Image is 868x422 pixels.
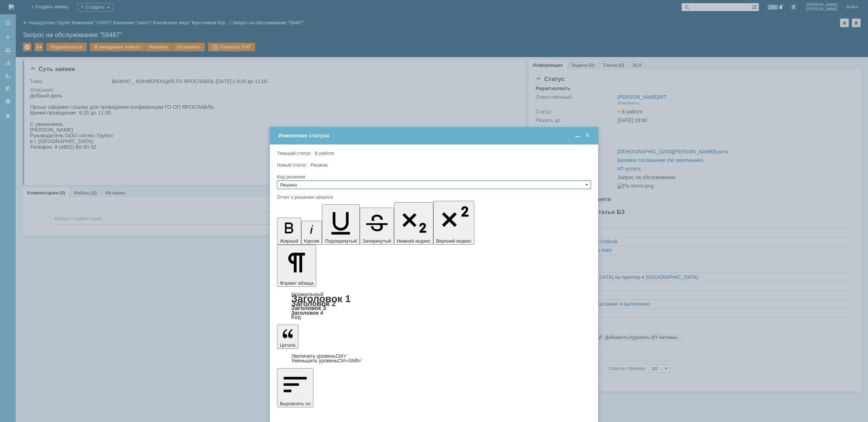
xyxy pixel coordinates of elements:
label: Новый статус: [277,162,308,168]
button: Выровнять по [277,368,313,407]
span: Верхний индекс [436,238,471,244]
span: Закрыть [584,132,591,139]
span: Зачеркнутый [363,238,391,244]
label: Текущий статус: [277,151,312,156]
a: Заголовок 3 [291,305,326,311]
a: Код [291,314,301,320]
div: Код решения [277,174,590,179]
span: Цитата [280,342,296,348]
span: Выровнять по [280,401,311,406]
span: Ctrl+Shift+' [338,358,362,363]
span: Ctrl+' [335,353,347,359]
span: Решена [311,162,327,168]
a: Decrease [291,358,362,363]
button: Зачеркнутый [360,208,394,245]
a: Increase [291,353,347,359]
span: Нижний индекс [397,238,431,244]
button: Подчеркнутый [322,204,359,245]
button: Курсив [301,221,322,245]
a: Заголовок 4 [291,310,323,316]
span: Курсив [304,238,319,244]
button: Верхний индекс [433,201,474,245]
button: Нижний индекс [394,202,434,245]
span: В работе [315,151,334,156]
span: Жирный [280,238,298,244]
div: Цитата [277,354,591,363]
div: Формат абзаца [277,292,591,320]
button: Цитата [277,325,298,349]
a: Заголовок 1 [291,293,351,304]
div: Отчет о решении запроса [277,195,590,199]
a: Заголовок 2 [291,299,336,307]
span: Формат абзаца [280,280,313,286]
span: Подчеркнутый [325,238,357,244]
a: Нормальный [291,291,323,297]
button: Формат абзаца [277,245,316,287]
div: Изменение статуса [278,132,591,139]
span: Свернуть (Ctrl + M) [574,132,581,139]
button: Жирный [277,218,301,245]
